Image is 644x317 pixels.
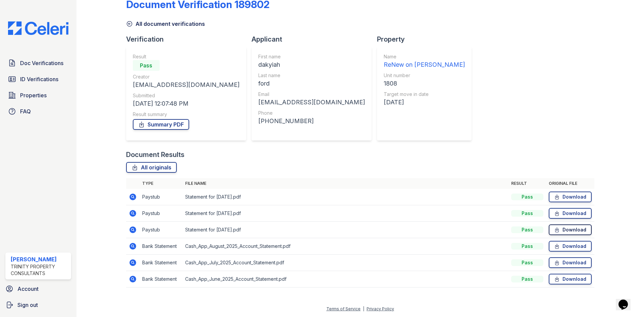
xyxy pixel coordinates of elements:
[11,255,68,263] div: [PERSON_NAME]
[258,72,365,79] div: Last name
[5,56,71,70] a: Doc Verifications
[258,98,365,107] div: [EMAIL_ADDRESS][DOMAIN_NAME]
[182,222,508,238] td: Statement for [DATE].pdf
[17,285,39,293] span: Account
[3,21,74,35] img: CE_Logo_Blue-a8612792a0a2168367f1c8372b55b34899dd931a85d93a1a3d3e32e68fde9ad4.png
[140,189,182,205] td: Paystub
[511,226,543,233] div: Pass
[133,80,239,90] div: [EMAIL_ADDRESS][DOMAIN_NAME]
[511,276,543,282] div: Pass
[20,107,31,115] span: FAQ
[384,60,465,69] div: ReNew on [PERSON_NAME]
[549,241,592,252] a: Download
[511,243,543,250] div: Pass
[140,205,182,222] td: Paystub
[140,238,182,255] td: Bank Statement
[384,72,465,79] div: Unit number
[182,271,508,287] td: Cash_App_June_2025_Account_Statement.pdf
[126,150,184,159] div: Document Results
[258,91,365,98] div: Email
[508,178,546,189] th: Result
[17,301,38,309] span: Sign out
[133,99,239,108] div: [DATE] 12:07:48 PM
[182,205,508,222] td: Statement for [DATE].pdf
[140,271,182,287] td: Bank Statement
[384,98,465,107] div: [DATE]
[126,20,205,28] a: All document verifications
[140,255,182,271] td: Bank Statement
[133,119,189,130] a: Summary PDF
[182,238,508,255] td: Cash_App_August_2025_Account_Statement.pdf
[384,53,465,69] a: Name ReNew on [PERSON_NAME]
[11,263,68,277] div: Trinity Property Consultants
[5,89,71,102] a: Properties
[133,53,239,60] div: Result
[363,306,364,311] div: |
[258,110,365,116] div: Phone
[20,91,47,99] span: Properties
[133,73,239,80] div: Creator
[384,79,465,88] div: 1808
[384,53,465,60] div: Name
[258,116,365,126] div: [PHONE_NUMBER]
[133,92,239,99] div: Submitted
[140,178,182,189] th: Type
[511,259,543,266] div: Pass
[182,189,508,205] td: Statement for [DATE].pdf
[549,224,592,235] a: Download
[258,53,365,60] div: First name
[326,306,361,311] a: Terms of Service
[367,306,394,311] a: Privacy Policy
[182,178,508,189] th: File name
[252,35,377,44] div: Applicant
[126,35,252,44] div: Verification
[258,79,365,88] div: ford
[384,91,465,98] div: Target move in date
[511,194,543,200] div: Pass
[5,105,71,118] a: FAQ
[182,255,508,271] td: Cash_App_July_2025_Account_Statement.pdf
[3,282,74,296] a: Account
[5,72,71,86] a: ID Verifications
[549,257,592,268] a: Download
[133,60,160,71] div: Pass
[549,274,592,284] a: Download
[511,210,543,217] div: Pass
[258,60,365,69] div: dakyiah
[133,111,239,118] div: Result summary
[616,290,637,310] iframe: chat widget
[126,162,177,173] a: All originals
[377,35,477,44] div: Property
[549,208,592,219] a: Download
[20,59,63,67] span: Doc Verifications
[3,298,74,312] a: Sign out
[20,75,58,83] span: ID Verifications
[140,222,182,238] td: Paystub
[546,178,594,189] th: Original file
[549,192,592,202] a: Download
